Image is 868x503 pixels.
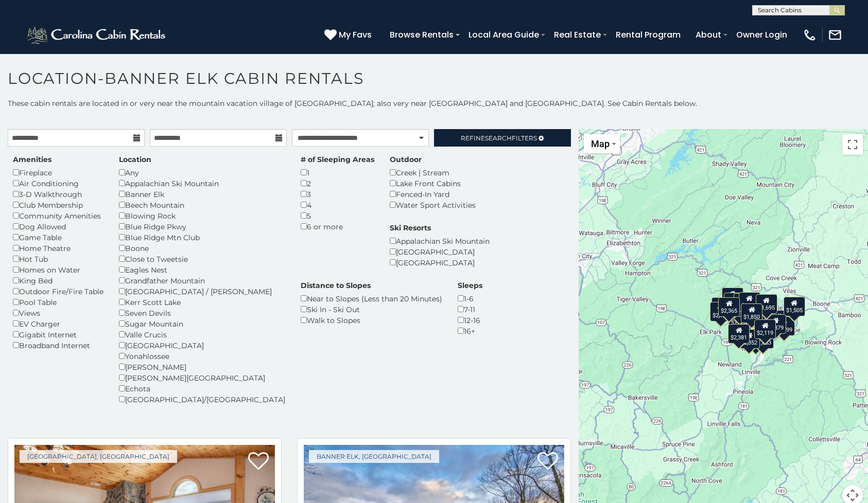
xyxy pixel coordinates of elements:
div: 1-6 [458,293,482,304]
div: King Bed [13,275,103,286]
div: $2,365 [718,297,740,317]
div: $2,108 [710,302,732,321]
div: $1,850 [741,303,762,323]
label: Outdoor [390,154,422,165]
a: [GEOGRAPHIC_DATA], [GEOGRAPHIC_DATA] [20,450,177,463]
div: $2,125 [742,324,763,343]
div: Game Table [13,232,103,243]
div: Yonahlossee [119,351,285,362]
div: Appalachian Ski Mountain [119,178,285,189]
span: My Favs [339,28,372,41]
div: [PERSON_NAME] [119,362,285,372]
img: mail-regular-white.png [828,28,842,42]
div: [GEOGRAPHIC_DATA] [119,340,285,351]
a: Banner Elk, [GEOGRAPHIC_DATA] [309,450,439,463]
a: My Favs [324,28,374,42]
div: [GEOGRAPHIC_DATA] [390,246,490,257]
label: Ski Resorts [390,223,431,233]
button: Toggle fullscreen view [842,134,863,155]
a: About [690,26,726,44]
div: Club Membership [13,200,103,210]
label: Sleeps [458,280,482,291]
div: Eagles Nest [119,264,285,275]
div: Any [119,167,285,178]
div: $1,699 [773,316,795,336]
div: Outdoor Fire/Fire Table [13,286,103,297]
div: [GEOGRAPHIC_DATA] / [PERSON_NAME] [119,286,285,297]
img: phone-regular-white.png [803,28,817,42]
a: RefineSearchFilters [434,129,571,147]
div: $7,285 [722,288,743,307]
a: Local Area Guide [463,26,544,44]
div: Community Amenities [13,210,103,221]
div: $1,505 [784,297,805,316]
span: Refine Filters [461,134,537,142]
div: 12-16 [458,315,482,326]
a: Add to favorites [248,451,269,473]
img: White-1-2.png [26,25,168,45]
div: 3-D Walkthrough [13,189,103,200]
div: Fireplace [13,167,103,178]
div: 16+ [458,326,482,336]
div: 3 [301,189,374,200]
a: Rental Program [611,26,686,44]
label: Location [119,154,151,165]
div: Water Sport Activities [390,200,476,210]
div: Walk to Slopes [301,315,442,326]
div: Near to Slopes (Less than 20 Minutes) [301,293,442,304]
div: Close to Tweetsie [119,254,285,264]
div: Blue Ridge Mtn Club [119,232,285,243]
div: Ski In - Ski Out [301,304,442,315]
button: Change map style [584,134,620,153]
div: Blue Ridge Pkwy [119,221,285,232]
div: $2,119 [754,319,776,339]
div: Air Conditioning [13,178,103,189]
div: $2,381 [728,324,750,344]
div: Hot Tub [13,254,103,264]
div: Dog Allowed [13,221,103,232]
div: Broadband Internet [13,340,103,351]
div: Sugar Mountain [119,318,285,329]
div: $1,864 [739,292,760,312]
div: [GEOGRAPHIC_DATA] [390,257,490,268]
div: Beech Mountain [119,200,285,210]
div: Blowing Rock [119,210,285,221]
div: EV Charger [13,318,103,329]
div: [PERSON_NAME][GEOGRAPHIC_DATA] [119,372,285,383]
div: 1 [301,167,374,178]
div: Grandfather Mountain [119,275,285,286]
div: Appalachian Ski Mountain [390,236,490,246]
div: 6 or more [301,221,374,232]
span: Search [485,134,512,142]
div: Lake Front Cabins [390,178,476,189]
div: Creek | Stream [390,167,476,178]
div: 7-11 [458,304,482,315]
div: Banner Elk [119,189,285,200]
div: $2,278 [724,293,745,312]
label: Amenities [13,154,51,165]
div: $2,604 [768,310,790,330]
div: Homes on Water [13,264,103,275]
a: Browse Rentals [385,26,459,44]
div: Valle Crucis [119,329,285,340]
div: Boone [119,243,285,254]
div: 5 [301,210,374,221]
div: 4 [301,200,374,210]
div: Seven Devils [119,308,285,318]
div: Pool Table [13,297,103,308]
div: Home Theatre [13,243,103,254]
a: Owner Login [731,26,792,44]
div: Echota [119,383,285,394]
div: Views [13,308,103,318]
div: $1,695 [755,294,777,314]
a: Real Estate [549,26,606,44]
label: Distance to Slopes [301,280,371,291]
div: Gigabit Internet [13,329,103,340]
div: Kerr Scott Lake [119,297,285,308]
div: Fenced-In Yard [390,189,476,200]
label: # of Sleeping Areas [301,154,374,165]
span: Map [591,138,610,149]
a: Add to favorites [537,451,558,473]
div: $1,879 [765,314,786,334]
div: [GEOGRAPHIC_DATA]/[GEOGRAPHIC_DATA] [119,394,285,405]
